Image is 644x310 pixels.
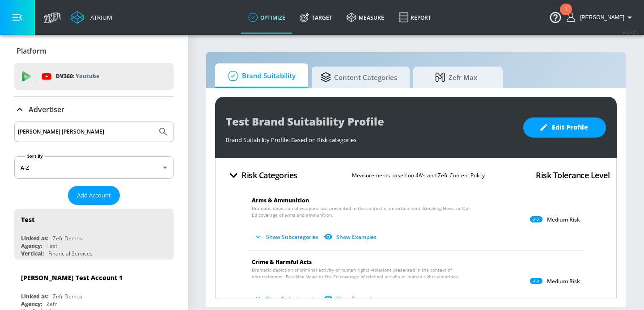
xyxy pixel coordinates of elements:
[53,235,82,242] div: Zefr Demos
[76,71,99,81] p: Youtube
[14,63,174,90] div: DV360: Youtube
[523,117,606,138] button: Edit Profile
[226,131,514,144] div: Brand Suitability Profile: Based on Risk categories
[541,122,588,133] span: Edit Profile
[25,153,45,159] label: Sort By
[14,38,174,63] div: Platform
[18,126,153,138] input: Search by name
[241,169,297,181] h4: Risk Categories
[536,169,610,181] h4: Risk Tolerance Level
[252,267,471,280] span: Dramatic depiction of criminal activity or human rights violations presented in the context of en...
[222,165,301,186] button: Risk Categories
[576,14,624,21] span: login as: eugenia.kim@zefr.com
[292,1,339,34] a: Target
[422,67,490,88] span: Zefr Max
[14,209,174,260] div: TestLinked as:Zefr DemosAgency:TestVertical:Financial Services
[87,13,112,21] div: Atrium
[47,300,57,308] div: Zefr
[14,97,174,122] div: Advertiser
[77,190,111,201] span: Add Account
[252,230,322,244] button: Show Subcategories
[391,1,438,34] a: Report
[322,230,380,244] button: Show Examples
[14,156,174,179] div: A-Z
[547,216,580,223] p: Medium Risk
[252,258,312,266] span: Crime & Harmful Acts
[29,105,64,114] p: Advertiser
[48,250,93,257] div: Financial Services
[352,171,485,180] p: Measurements based on 4A’s and Zefr Content Policy
[322,291,380,306] button: Show Examples
[543,4,568,29] button: Open Resource Center, 1 new notification
[21,273,123,282] div: [PERSON_NAME] Test Account 1
[21,235,48,242] div: Linked as:
[241,1,292,34] a: optimize
[68,186,120,205] button: Add Account
[56,71,99,81] p: DV360:
[547,278,580,285] p: Medium Risk
[21,242,42,250] div: Agency:
[21,293,48,300] div: Linked as:
[71,11,112,24] a: Atrium
[564,9,568,21] div: 1
[339,1,391,34] a: measure
[21,250,44,257] div: Vertical:
[224,65,296,87] span: Brand Suitability
[47,242,57,250] div: Test
[53,293,82,300] div: Zefr Demos
[567,12,635,23] button: [PERSON_NAME]
[252,205,471,218] span: Dramatic depiction of weapons use presented in the context of entertainment. Breaking News or Op–...
[21,300,42,308] div: Agency:
[17,46,47,56] p: Platform
[153,122,173,142] button: Submit Search
[252,291,322,306] button: Show Subcategories
[623,29,635,34] span: v 4.25.2
[21,215,34,224] div: Test
[252,197,309,204] span: Arms & Ammunition
[321,67,397,88] span: Content Categories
